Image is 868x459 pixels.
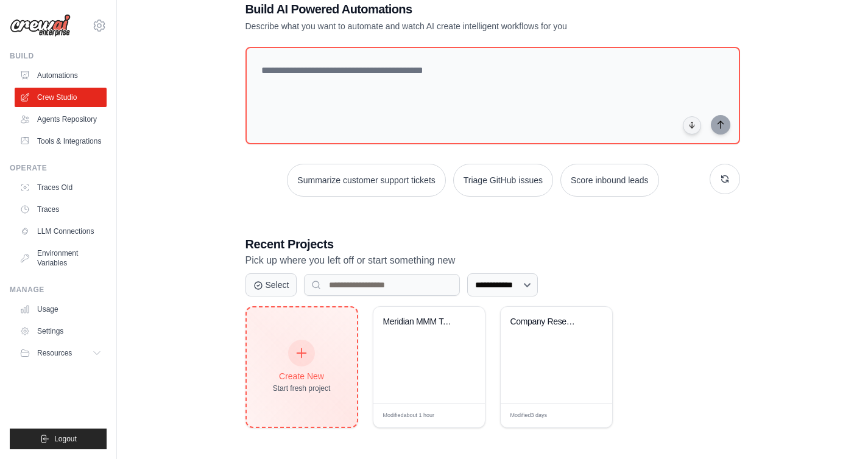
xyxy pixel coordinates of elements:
img: Logo [10,14,71,37]
button: Logout [10,429,107,449]
div: Start fresh project [273,384,331,393]
span: Modified 3 days [510,412,548,420]
span: Modified about 1 hour [383,412,435,420]
button: Resources [15,343,107,363]
a: Automations [15,66,107,85]
h1: Build AI Powered Automations [245,1,655,18]
button: Get new suggestions [710,164,740,194]
div: Operate [10,163,107,173]
a: LLM Connections [15,222,107,241]
div: Company Research & Investment Analysis [510,317,584,328]
a: Usage [15,300,107,319]
div: Build [10,51,107,61]
p: Describe what you want to automate and watch AI create intelligent workflows for you [245,20,655,32]
div: Create New [273,370,331,382]
iframe: Chat Widget [807,401,868,459]
button: Click to speak your automation idea [683,116,701,135]
button: Score inbound leads [560,164,659,197]
p: Pick up where you left off or start something new [245,253,740,268]
a: Environment Variables [15,244,107,273]
h3: Recent Projects [245,236,740,253]
span: Logout [54,434,77,444]
a: Tools & Integrations [15,131,107,151]
a: Traces [15,200,107,219]
a: Traces Old [15,178,107,197]
span: Resources [37,348,72,358]
a: Agents Repository [15,110,107,129]
a: Settings [15,321,107,341]
div: Chatt-widget [807,401,868,459]
div: Meridian MMM Tool Development [383,317,457,328]
span: Edit [456,411,466,420]
button: Summarize customer support tickets [287,164,445,197]
a: Crew Studio [15,88,107,107]
div: Manage [10,285,107,295]
button: Triage GitHub issues [453,164,553,197]
span: Edit [583,411,593,420]
button: Select [245,273,297,296]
